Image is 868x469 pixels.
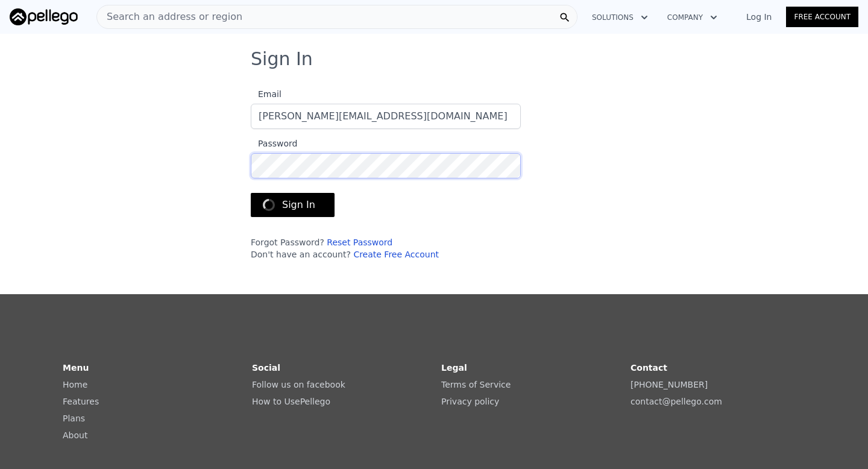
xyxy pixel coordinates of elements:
[732,11,786,23] a: Log In
[252,397,330,406] a: How to UsePellego
[63,414,85,423] a: Plans
[251,193,335,217] button: Sign In
[63,430,87,440] a: About
[252,363,280,373] strong: Social
[252,380,345,389] a: Follow us on facebook
[251,89,281,99] span: Email
[63,380,87,389] a: Home
[582,7,658,28] button: Solutions
[631,380,708,389] a: [PHONE_NUMBER]
[251,139,297,148] span: Password
[251,104,521,129] input: Email
[63,397,99,406] a: Features
[327,238,392,247] a: Reset Password
[97,10,242,24] span: Search an address or region
[251,48,617,70] h3: Sign In
[441,397,499,406] a: Privacy policy
[251,236,521,260] div: Forgot Password? Don't have an account?
[441,363,467,373] strong: Legal
[10,8,78,25] img: Pellego
[658,7,727,28] button: Company
[353,250,439,259] a: Create Free Account
[63,363,89,373] strong: Menu
[631,397,722,406] a: contact@pellego.com
[786,7,858,27] a: Free Account
[441,380,511,389] a: Terms of Service
[251,153,521,178] input: Password
[631,363,667,373] strong: Contact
